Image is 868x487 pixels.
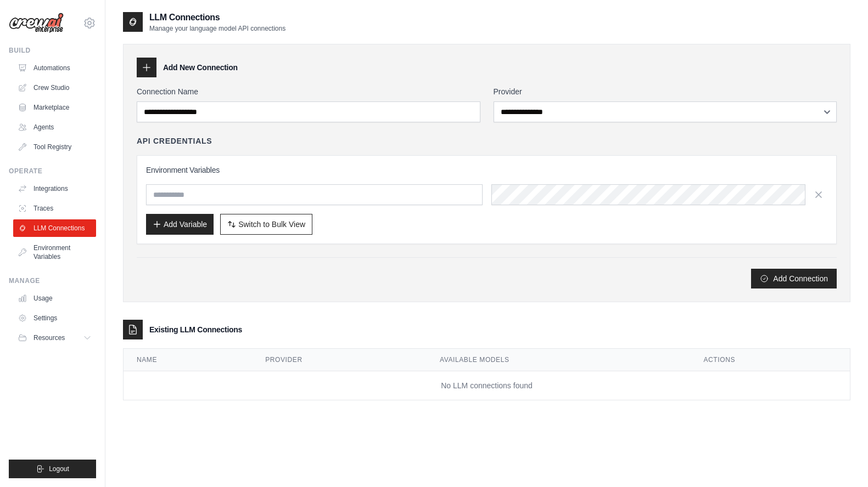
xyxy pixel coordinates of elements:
h3: Environment Variables [146,165,827,175]
span: Resources [33,333,65,342]
th: Name [124,349,252,371]
img: Logo [9,13,64,33]
span: Switch to Bulk View [238,219,305,230]
h3: Existing LLM Connections [149,324,242,335]
a: Crew Studio [13,79,96,97]
h2: LLM Connections [149,11,285,24]
a: Settings [13,309,96,327]
th: Provider [252,349,427,371]
h4: API Credentials [137,135,212,146]
div: Operate [9,167,96,175]
div: Build [9,46,96,55]
label: Connection Name [137,86,480,97]
button: Add Variable [146,214,214,235]
a: Usage [13,290,96,307]
a: LLM Connections [13,219,96,237]
button: Resources [13,329,96,347]
a: Automations [13,59,96,77]
button: Logout [9,460,96,478]
th: Actions [690,349,850,371]
td: No LLM connections found [124,371,850,400]
button: Switch to Bulk View [220,214,312,235]
a: Agents [13,118,96,136]
h3: Add New Connection [163,62,238,73]
div: Manage [9,276,96,285]
a: Environment Variables [13,239,96,265]
span: Logout [49,465,69,473]
th: Available Models [427,349,690,371]
a: Tool Registry [13,138,96,156]
a: Integrations [13,180,96,197]
p: Manage your language model API connections [149,24,285,33]
a: Marketplace [13,99,96,116]
a: Traces [13,200,96,217]
button: Add Connection [751,269,837,288]
label: Provider [494,86,837,97]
